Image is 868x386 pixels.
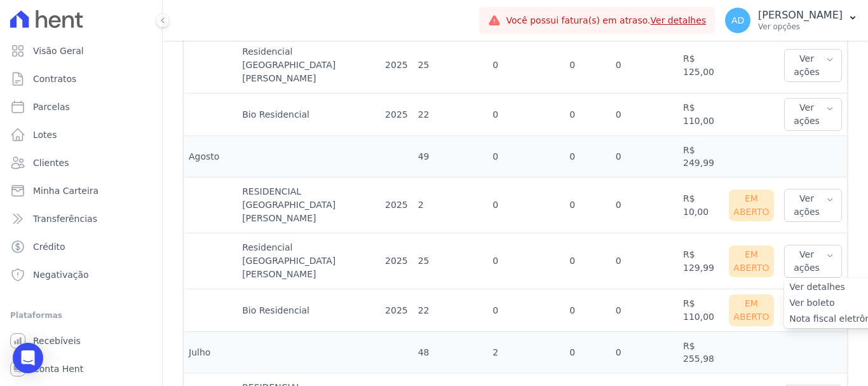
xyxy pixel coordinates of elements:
[237,289,380,332] td: Bio Residencial
[5,234,157,259] a: Crédito
[758,22,843,32] p: Ver opções
[5,150,157,176] a: Clientes
[184,136,237,177] td: Agosto
[237,38,380,93] td: Residencial [GEOGRAPHIC_DATA][PERSON_NAME]
[611,332,678,373] td: 0
[380,38,413,93] td: 2025
[678,332,724,373] td: R$ 255,98
[678,289,724,332] td: R$ 110,00
[413,233,487,289] td: 25
[413,38,487,93] td: 25
[33,100,70,113] span: Parcelas
[758,9,843,22] p: [PERSON_NAME]
[678,233,724,289] td: R$ 129,99
[5,178,157,203] a: Minha Carteira
[33,362,83,375] span: Conta Hent
[564,136,610,177] td: 0
[611,177,678,233] td: 0
[13,343,43,373] div: Open Intercom Messenger
[487,177,564,233] td: 0
[5,356,157,382] a: Conta Hent
[564,38,610,93] td: 0
[506,14,706,27] span: Você possui fatura(s) em atraso.
[413,332,487,373] td: 48
[5,206,157,231] a: Transferências
[413,177,487,233] td: 2
[33,212,97,225] span: Transferências
[33,268,89,281] span: Negativação
[5,38,157,64] a: Visão Geral
[5,122,157,148] a: Lotes
[564,233,610,289] td: 0
[729,245,775,277] div: Em Aberto
[33,334,81,347] span: Recebíveis
[611,233,678,289] td: 0
[487,136,564,177] td: 0
[651,15,707,25] a: Ver detalhes
[237,233,380,289] td: Residencial [GEOGRAPHIC_DATA][PERSON_NAME]
[5,328,157,354] a: Recebíveis
[715,3,868,38] button: AD [PERSON_NAME] Ver opções
[487,38,564,93] td: 0
[380,177,413,233] td: 2025
[784,98,842,131] button: Ver ações
[784,49,842,82] button: Ver ações
[731,16,744,25] span: AD
[5,262,157,287] a: Negativação
[678,177,724,233] td: R$ 10,00
[678,136,724,177] td: R$ 249,99
[10,308,152,323] div: Plataformas
[564,93,610,136] td: 0
[784,245,842,278] button: Ver ações
[487,289,564,332] td: 0
[611,289,678,332] td: 0
[33,184,98,197] span: Minha Carteira
[678,93,724,136] td: R$ 110,00
[487,233,564,289] td: 0
[784,189,842,222] button: Ver ações
[33,45,84,57] span: Visão Geral
[237,93,380,136] td: Bio Residencial
[380,289,413,332] td: 2025
[413,289,487,332] td: 22
[611,38,678,93] td: 0
[611,93,678,136] td: 0
[413,136,487,177] td: 49
[33,72,76,85] span: Contratos
[487,93,564,136] td: 0
[184,332,237,373] td: Julho
[33,156,69,169] span: Clientes
[564,289,610,332] td: 0
[487,332,564,373] td: 2
[33,240,65,253] span: Crédito
[5,94,157,120] a: Parcelas
[380,233,413,289] td: 2025
[611,136,678,177] td: 0
[564,332,610,373] td: 0
[564,177,610,233] td: 0
[413,93,487,136] td: 22
[678,38,724,93] td: R$ 125,00
[33,128,57,141] span: Lotes
[237,177,380,233] td: RESIDENCIAL [GEOGRAPHIC_DATA][PERSON_NAME]
[380,93,413,136] td: 2025
[729,190,775,221] div: Em Aberto
[5,66,157,92] a: Contratos
[729,294,775,326] div: Em Aberto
